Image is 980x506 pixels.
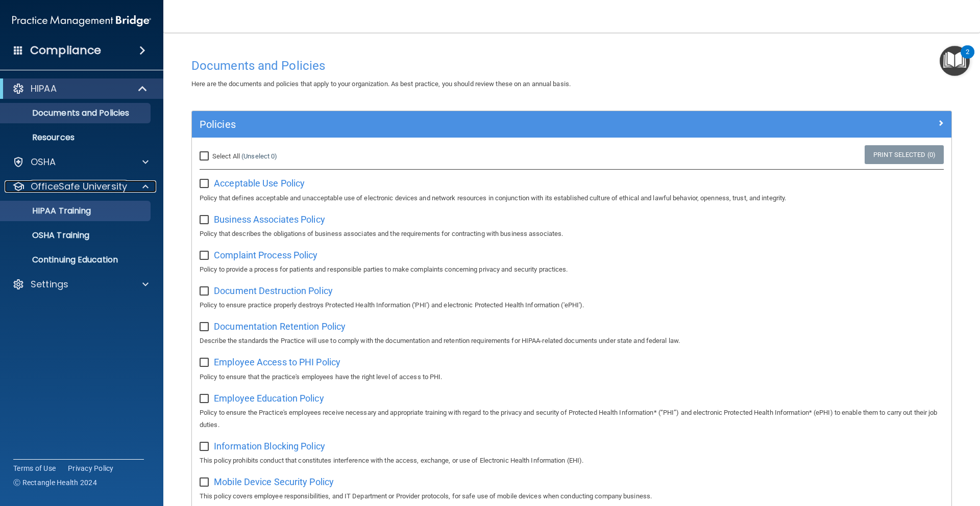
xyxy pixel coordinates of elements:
a: Print Selected (0) [865,145,944,164]
span: Information Blocking Policy [214,441,325,451]
p: Describe the standards the Practice will use to comply with the documentation and retention requi... [200,335,944,347]
a: (Unselect 0) [241,152,277,160]
a: OSHA [12,156,149,168]
p: Policy to ensure the Practice's employees receive necessary and appropriate training with regard ... [200,407,944,431]
div: 2 [966,52,969,65]
h4: Compliance [30,43,101,58]
span: Business Associates Policy [214,214,325,225]
p: Policy to ensure practice properly destroys Protected Health Information ('PHI') and electronic P... [200,299,944,311]
p: OSHA [31,156,56,168]
span: Select All [212,152,240,160]
a: OfficeSafe University [12,180,149,193]
p: Policy that describes the obligations of business associates and the requirements for contracting... [200,228,944,240]
span: Document Destruction Policy [214,285,333,296]
p: HIPAA Training [7,206,91,216]
iframe: Drift Widget Chat Controller [803,434,968,474]
p: HIPAA [31,83,57,95]
a: Terms of Use [13,463,56,473]
h4: Documents and Policies [191,59,952,72]
span: Documentation Retention Policy [214,321,346,332]
a: Privacy Policy [68,463,114,473]
p: Policy to provide a process for patients and responsible parties to make complaints concerning pr... [200,263,944,276]
span: Ⓒ Rectangle Health 2024 [13,477,97,488]
h5: Policies [200,119,754,130]
p: OfficeSafe University [31,180,127,193]
span: Here are the documents and policies that apply to your organization. As best practice, you should... [191,80,571,88]
p: Settings [31,278,68,290]
p: This policy prohibits conduct that constitutes interference with the access, exchange, or use of ... [200,455,944,467]
a: Settings [12,278,149,290]
span: Mobile Device Security Policy [214,476,334,487]
span: Employee Access to PHI Policy [214,357,340,367]
p: Resources [7,132,146,143]
p: Policy to ensure that the practice's employees have the right level of access to PHI. [200,371,944,383]
img: PMB logo [12,11,151,31]
input: Select All (Unselect 0) [200,152,211,161]
p: Documents and Policies [7,108,146,118]
a: HIPAA [12,83,148,95]
button: Open Resource Center, 2 new notifications [940,46,970,76]
a: Policies [200,116,944,132]
span: Employee Education Policy [214,393,324,404]
span: Complaint Process Policy [214,250,317,260]
span: Acceptable Use Policy [214,178,305,189]
p: Policy that defines acceptable and unacceptable use of electronic devices and network resources i... [200,192,944,204]
p: Continuing Education [7,255,146,265]
p: This policy covers employee responsibilities, and IT Department or Provider protocols, for safe u... [200,490,944,502]
p: OSHA Training [7,230,89,241]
